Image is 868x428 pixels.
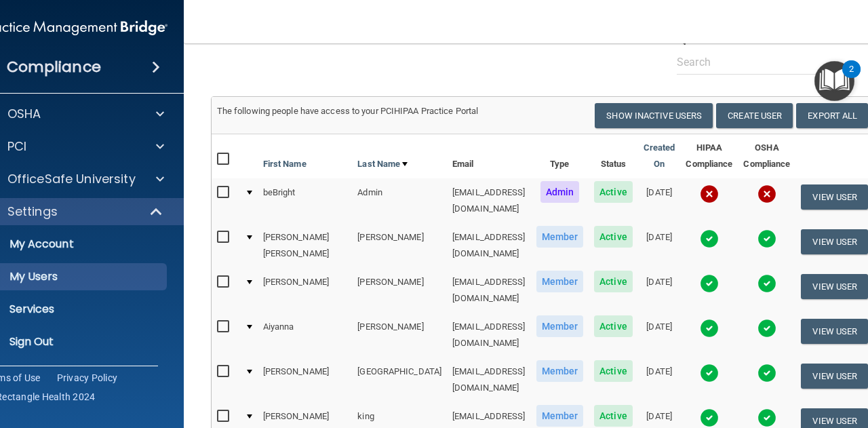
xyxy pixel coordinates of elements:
span: Active [594,181,633,203]
td: [PERSON_NAME] [258,357,353,402]
span: Member [536,360,584,382]
img: cross.ca9f0e7f.svg [757,184,776,203]
a: Last Name [357,156,408,172]
span: Member [536,315,584,337]
th: Email [447,134,531,178]
span: Active [594,226,633,248]
span: Member [536,405,584,427]
th: HIPAA Compliance [680,134,738,178]
span: Active [594,405,633,427]
td: [PERSON_NAME] [PERSON_NAME] [258,223,353,268]
td: [EMAIL_ADDRESS][DOMAIN_NAME] [447,223,531,268]
th: OSHA Compliance [738,134,795,178]
img: tick.e7d51cea.svg [757,319,776,338]
td: [EMAIL_ADDRESS][DOMAIN_NAME] [447,357,531,402]
a: First Name [263,156,307,172]
div: 2 [849,69,854,87]
img: tick.e7d51cea.svg [700,408,719,427]
td: Admin [352,178,447,223]
img: cross.ca9f0e7f.svg [700,184,719,203]
iframe: Drift Widget Chat Controller [633,332,852,386]
span: Active [594,360,633,382]
img: tick.e7d51cea.svg [757,274,776,293]
p: Settings [7,203,58,220]
a: Privacy Policy [57,371,118,385]
img: tick.e7d51cea.svg [700,274,719,293]
td: [DATE] [638,313,681,357]
img: tick.e7d51cea.svg [700,229,719,248]
img: tick.e7d51cea.svg [757,408,776,427]
td: [DATE] [638,223,681,268]
td: [PERSON_NAME] [258,268,353,313]
td: [PERSON_NAME] [352,223,447,268]
th: Status [589,134,638,178]
button: Create User [716,103,793,128]
p: OSHA [7,106,41,122]
td: beBright [258,178,353,223]
td: [GEOGRAPHIC_DATA] [352,357,447,402]
img: tick.e7d51cea.svg [757,229,776,248]
td: [DATE] [638,178,681,223]
a: Export All [796,103,868,128]
td: Aiyanna [258,313,353,357]
a: Created On [644,140,675,172]
td: [PERSON_NAME] [352,268,447,313]
button: View User [801,319,868,344]
td: [EMAIL_ADDRESS][DOMAIN_NAME] [447,268,531,313]
button: View User [801,274,868,299]
td: [DATE] [638,268,681,313]
span: Active [594,315,633,337]
button: Show Inactive Users [595,103,713,128]
span: Member [536,226,584,248]
input: Search [677,50,847,75]
td: [EMAIL_ADDRESS][DOMAIN_NAME] [447,178,531,223]
button: View User [801,184,868,210]
span: Member [536,271,584,292]
img: tick.e7d51cea.svg [700,319,719,338]
button: Open Resource Center, 2 new notifications [814,61,854,101]
td: [PERSON_NAME] [352,313,447,357]
h4: Compliance [7,58,101,77]
p: OfficeSafe University [7,171,136,187]
span: The following people have access to your PCIHIPAA Practice Portal [217,106,479,116]
th: Type [531,134,589,178]
span: Active [594,271,633,292]
span: Admin [540,181,580,203]
button: View User [801,229,868,254]
p: PCI [7,138,26,155]
td: [EMAIL_ADDRESS][DOMAIN_NAME] [447,313,531,357]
